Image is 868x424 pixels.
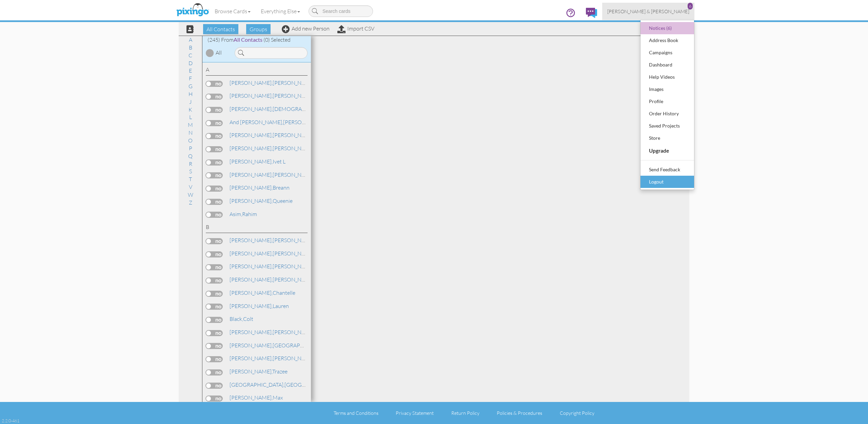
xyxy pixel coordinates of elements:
[185,175,195,183] a: T
[647,96,687,107] div: Profile
[309,5,373,17] input: Search cards
[647,109,687,119] div: Order History
[230,289,273,296] span: [PERSON_NAME],
[185,66,195,75] a: E
[206,223,308,233] div: B
[185,36,196,44] a: A
[640,108,694,120] a: Order History
[230,368,272,375] span: [PERSON_NAME],
[230,79,273,86] span: [PERSON_NAME],
[688,3,693,9] div: 6
[184,121,196,129] a: M
[185,74,195,82] a: F
[640,34,694,46] a: Address Book
[230,145,273,152] span: [PERSON_NAME],
[229,249,315,257] a: [PERSON_NAME]
[229,381,339,389] a: [GEOGRAPHIC_DATA]
[185,59,196,67] a: D
[229,341,327,349] a: [GEOGRAPHIC_DATA]
[497,410,542,416] a: Policies & Procedures
[647,60,687,70] div: Dashboard
[263,36,291,43] span: (0) Selected
[229,302,290,310] a: Lauren
[640,95,694,108] a: Profile
[184,191,197,199] a: W
[230,250,273,257] span: [PERSON_NAME],
[230,394,273,401] span: [PERSON_NAME],
[640,83,694,95] a: Images
[230,197,273,204] span: [PERSON_NAME],
[185,129,196,137] a: N
[640,132,694,144] a: Store
[560,410,594,416] a: Copyright Policy
[175,2,211,19] img: pixingo logo
[230,329,273,335] span: [PERSON_NAME],
[647,84,687,94] div: Images
[647,133,687,143] div: Store
[640,144,694,157] a: Upgrade
[185,90,196,98] a: H
[230,92,273,99] span: [PERSON_NAME],
[185,152,196,160] a: Q
[229,118,374,126] a: [PERSON_NAME]
[647,165,687,175] div: Send Feedback
[185,51,196,59] a: C
[230,342,273,349] span: [PERSON_NAME],
[230,381,284,388] span: [GEOGRAPHIC_DATA],
[230,303,273,309] span: [PERSON_NAME],
[334,410,378,416] a: Terms and Conditions
[647,145,687,156] div: Upgrade
[647,47,687,58] div: Campaigns
[337,25,374,32] a: Import CSV
[868,424,868,424] iframe: Chat
[230,355,273,362] span: [PERSON_NAME],
[206,66,308,76] div: A
[230,211,242,217] span: Asim,
[647,121,687,131] div: Saved Projects
[230,276,273,283] span: [PERSON_NAME],
[229,262,315,270] a: [PERSON_NAME]
[230,171,273,178] span: [PERSON_NAME],
[185,82,196,90] a: G
[229,236,315,244] a: [PERSON_NAME]
[647,35,687,45] div: Address Book
[230,315,243,322] span: Black,
[229,210,258,218] a: Rahim
[451,410,479,416] a: Return Policy
[234,36,262,43] span: All Contacts
[607,8,689,14] span: [PERSON_NAME] & [PERSON_NAME]
[640,22,694,34] a: Notices (6)
[229,367,288,375] a: Trazee
[229,289,296,297] a: Chantelle
[185,105,196,114] a: K
[186,167,195,175] a: S
[640,176,694,188] a: Logout
[229,393,283,402] a: Max
[185,160,196,168] a: R
[229,105,332,113] a: [DEMOGRAPHIC_DATA]
[229,275,315,284] a: [PERSON_NAME]
[640,59,694,71] a: Dashboard
[230,263,273,270] span: [PERSON_NAME],
[640,120,694,132] a: Saved Projects
[640,46,694,59] a: Campaigns
[640,163,694,176] a: Send Feedback
[647,23,687,33] div: Notices (6)
[203,24,238,34] span: All Contacts
[229,197,293,205] a: Queenie
[229,171,315,179] a: [PERSON_NAME]
[640,71,694,83] a: Help Videos
[246,24,271,34] span: Groups
[185,198,196,207] a: Z
[186,98,195,106] a: J
[185,136,196,144] a: O
[185,183,196,191] a: V
[256,3,305,20] a: Everything Else
[230,237,273,244] span: [PERSON_NAME],
[186,113,195,121] a: L
[586,8,597,18] img: comments.svg
[210,3,256,20] a: Browse Cards
[230,158,273,165] span: [PERSON_NAME],
[602,3,694,20] a: [PERSON_NAME] & [PERSON_NAME] 6
[647,72,687,82] div: Help Videos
